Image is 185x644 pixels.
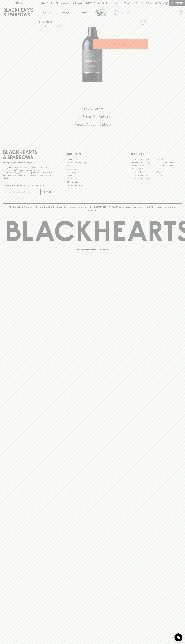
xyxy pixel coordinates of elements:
a: [GEOGRAPHIC_DATA] [131,161,156,164]
p: ADD TO CART [113,42,127,46]
a: Business & Bulk Gifting [67,161,118,164]
a: Braddon [156,158,182,161]
p: Tastings [61,11,69,14]
p: Wishlist [127,2,137,5]
a: [GEOGRAPHIC_DATA] [131,177,156,180]
a: HOME [39,21,45,23]
a: Bottle Drop FAQ's [67,158,118,161]
h5: Click & Collect [3,107,182,111]
a: Contact Us [67,167,118,171]
p: $0.00 [155,2,162,5]
img: 41447.png [37,27,148,82]
input: e.g. jane@blackheartsandsparrows.com.au [5,190,40,194]
a: Brunswick West [131,164,156,167]
a: Geelong [156,170,182,174]
a: [GEOGRAPHIC_DATA] [131,174,156,177]
a: Terms & Conditions [67,184,118,187]
button: ADD TO CART [93,39,148,49]
a: Privacy Policy [67,177,118,180]
a: [PERSON_NAME] [131,167,156,170]
a: Careers [67,164,118,167]
p: It is against the law to sell or supply alcohol to, or to obtain alcohol on behalf of a person un... [3,166,54,179]
a: Stores [74,6,93,18]
p: We will never spam you [3,197,54,199]
a: [GEOGRAPHIC_DATA] [156,164,182,167]
a: [GEOGRAPHIC_DATA] [156,161,182,164]
a: FAQ's [67,174,118,177]
a: Gift Cards [67,171,118,174]
p: Login [145,2,151,5]
button: Add to wishlist [139,19,147,26]
p: FIND US [14,2,23,5]
p: Stores [80,11,87,14]
button: Shop [37,6,56,18]
p: Shop [42,11,47,14]
p: Sibling owned and run since [DATE] [3,161,54,164]
a: Fitzroy North [131,170,156,174]
a: Fitzroy [156,167,182,170]
input: Try "Pinot noir" [121,10,180,15]
strong: Liquor License #32064953 [29,172,53,174]
div: Call to action block [3,96,182,141]
a: SHOP [47,21,53,23]
a: Tastings [56,6,74,18]
h5: Uber Same-Day Delivery [3,114,182,119]
img: bubble-icon [177,636,180,639]
h5: Across Melbourne Metro [3,122,182,127]
p: OTHER AREAS [67,152,118,156]
p: Checkout [171,2,183,5]
p: Subscribe to The Blackhearts Newsletter [3,184,54,187]
p: OUR STORES [131,152,182,156]
a: [GEOGRAPHIC_DATA] [131,158,156,161]
button: Add to wishlist [44,25,61,28]
a: Shipping Information [67,180,118,184]
p: 0 [166,2,167,4]
p: Blackhearts & Sparrows acknowledges the traditional Custodians of land throughout [GEOGRAPHIC_DAT... [5,206,180,212]
button: SUBSCRIBE [41,189,54,195]
a: Prahran [156,174,182,177]
p: SUBSCRIBE [42,191,53,194]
